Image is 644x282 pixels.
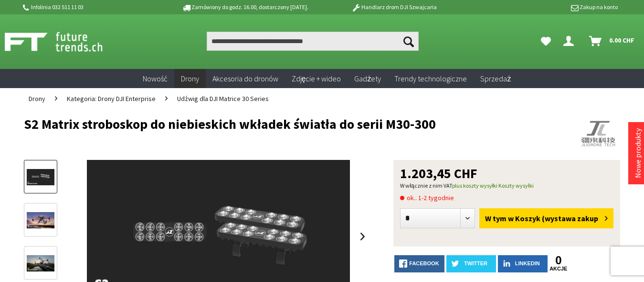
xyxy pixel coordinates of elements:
[24,117,501,131] h1: S2 Matrix stroboskop do niebieskich wkładek światła do serii M30-300
[285,69,348,89] a: Zdjęcie + wideo
[485,214,514,223] span: W tym w
[498,255,548,272] a: LinkedIn
[143,74,168,83] span: Nowość
[536,32,556,51] a: Ulubione
[585,32,639,51] a: Koszyk (wystawa zakup
[446,255,496,272] a: Twitter
[464,260,487,266] span: Twitter
[174,69,206,89] a: Drony
[177,94,269,103] span: Udźwig dla DJI Matrice 30 Series
[560,32,581,51] a: Twoje konto
[409,260,439,266] span: Facebook
[549,266,568,272] a: Akcje
[24,88,50,109] a: Drony
[170,1,319,13] p: Zamówiony do godz. 16.00, dostarczony [DATE].
[549,255,568,266] a: 0
[480,74,511,83] span: Sprzedaż
[609,33,634,48] span: 0.00 CHF
[206,69,285,89] a: Akcesoria do dronów
[62,88,160,109] a: Kategoria: Drony DJI Enterprise
[388,69,474,89] a: Trendy technologiczne
[515,214,598,223] span: Koszyk (wystawa zakup
[5,30,124,54] img: Sklep Futuretrends - przejdź do strony głównej
[474,69,517,89] a: Sprzedaż
[67,94,156,103] span: Kategoria: Drony DJI Enterprise
[136,69,174,89] a: Nowość
[181,74,199,83] span: Drony
[399,32,419,51] button: Wyszukiwanie
[400,180,613,192] p: W włącznie z nim VAT
[400,167,477,180] span: 1.203,45 CHF
[319,1,468,13] p: Handlarz drom DJI Szwajcaria
[29,94,45,103] span: Drony
[469,1,618,13] p: Zakup na konto
[394,74,467,83] span: Trendy technologiczne
[21,1,170,13] p: Infolinia 032 511 11 03
[400,192,454,203] span: ok.. 1-2 tygodnie
[207,32,419,51] input: Produkt, Marka, Kategoria, EAN, SKU...
[576,117,620,150] img: JLIdrone Tech (ang.)
[479,208,613,228] button: W tym w Koszyk (wystawa zakup
[292,74,341,83] span: Zdjęcie + wideo
[172,88,274,109] a: Udźwig dla DJI Matrice 30 Series
[354,74,381,83] span: Gadżety
[394,255,444,272] a: Facebook
[633,128,643,178] a: Nowe produkty
[27,169,54,185] img: Podgląd: S2 Matrix Stroboscope for Blue Light Inserts inserts for M30-300 Series
[452,182,534,189] a: plus koszty wysyłki Koszty wysyłki
[212,74,278,83] span: Akcesoria do dronów
[348,69,388,89] a: Gadżety
[515,260,540,266] span: LinkedIn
